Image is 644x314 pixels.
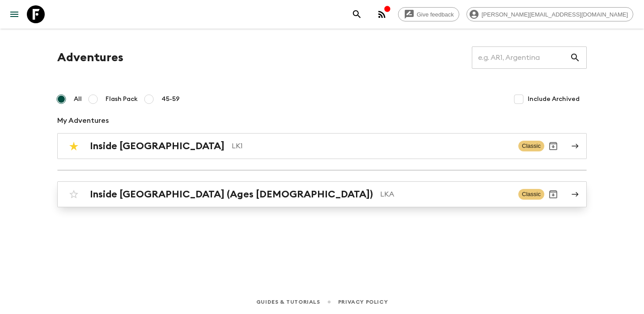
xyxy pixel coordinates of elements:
p: LKA [380,189,511,200]
a: Give feedback [398,7,459,21]
span: 45-59 [161,95,180,104]
span: Classic [518,189,544,200]
span: Flash Pack [106,95,138,104]
div: [PERSON_NAME][EMAIL_ADDRESS][DOMAIN_NAME] [466,7,633,21]
a: Privacy Policy [338,297,388,307]
span: Include Archived [528,95,580,104]
span: Classic [518,141,544,151]
span: All [74,95,82,104]
button: Archive [544,137,562,155]
button: search adventures [348,5,366,23]
h1: Adventures [57,49,123,67]
p: My Adventures [57,115,587,126]
h2: Inside [GEOGRAPHIC_DATA] (Ages [DEMOGRAPHIC_DATA]) [90,188,373,200]
input: e.g. AR1, Argentina [472,45,570,70]
a: Inside [GEOGRAPHIC_DATA]LK1ClassicArchive [57,133,587,159]
a: Inside [GEOGRAPHIC_DATA] (Ages [DEMOGRAPHIC_DATA])LKAClassicArchive [57,181,587,207]
a: Guides & Tutorials [256,297,320,307]
p: LK1 [232,141,511,151]
span: [PERSON_NAME][EMAIL_ADDRESS][DOMAIN_NAME] [477,11,633,18]
button: Archive [544,185,562,203]
span: Give feedback [412,11,459,18]
button: menu [5,5,23,23]
h2: Inside [GEOGRAPHIC_DATA] [90,140,225,152]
